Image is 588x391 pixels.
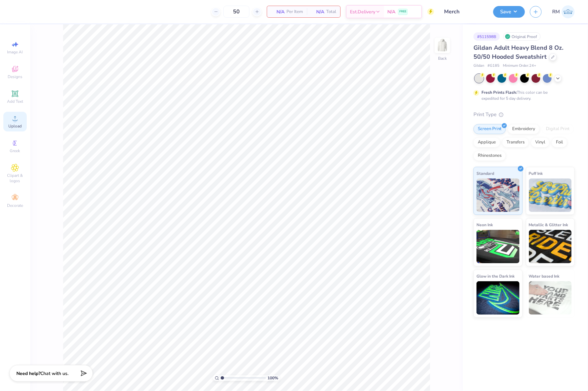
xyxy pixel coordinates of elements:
[508,124,540,134] div: Embroidery
[473,124,506,134] div: Screen Print
[503,63,536,69] span: Minimum Order: 24 +
[473,32,500,41] div: # 511598B
[350,8,375,15] span: Est. Delivery
[529,178,572,212] img: Puff Ink
[436,39,449,52] img: Back
[552,5,575,18] a: RM
[8,123,22,129] span: Upload
[529,281,572,315] img: Water based Ink
[286,8,303,15] span: Per Item
[542,124,574,134] div: Digital Print
[271,8,284,15] span: N/A
[529,170,543,177] span: Puff Ink
[562,5,575,18] img: Ronald Manipon
[40,370,68,377] span: Chat with us.
[502,137,529,147] div: Transfers
[529,230,572,263] img: Metallic & Glitter Ink
[8,74,22,79] span: Designs
[311,8,324,15] span: N/A
[531,137,550,147] div: Vinyl
[267,375,278,381] span: 100 %
[399,9,406,14] span: FREE
[529,273,560,280] span: Water based Ink
[473,137,500,147] div: Applique
[473,63,484,69] span: Gildan
[10,148,20,153] span: Greek
[476,221,493,228] span: Neon Ink
[473,111,575,118] div: Print Type
[326,8,336,15] span: Total
[552,137,567,147] div: Foil
[3,173,27,183] span: Clipart & logos
[481,89,564,101] div: This color can be expedited for 5 day delivery.
[503,32,541,41] div: Original Proof
[476,281,520,315] img: Glow in the Dark Ink
[529,221,568,228] span: Metallic & Glitter Ink
[476,178,520,212] img: Standard
[223,6,249,18] input: – –
[473,151,506,161] div: Rhinestones
[476,230,520,263] img: Neon Ink
[493,6,525,18] button: Save
[7,49,23,55] span: Image AI
[473,44,563,61] span: Gildan Adult Heavy Blend 8 Oz. 50/50 Hooded Sweatshirt
[476,273,515,280] span: Glow in the Dark Ink
[7,99,23,104] span: Add Text
[481,90,517,95] strong: Fresh Prints Flash:
[476,170,494,177] span: Standard
[439,5,488,18] input: Untitled Design
[387,8,395,15] span: N/A
[487,63,500,69] span: # G185
[16,370,40,377] strong: Need help?
[438,55,447,61] div: Back
[7,203,23,208] span: Decorate
[552,8,560,16] span: RM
